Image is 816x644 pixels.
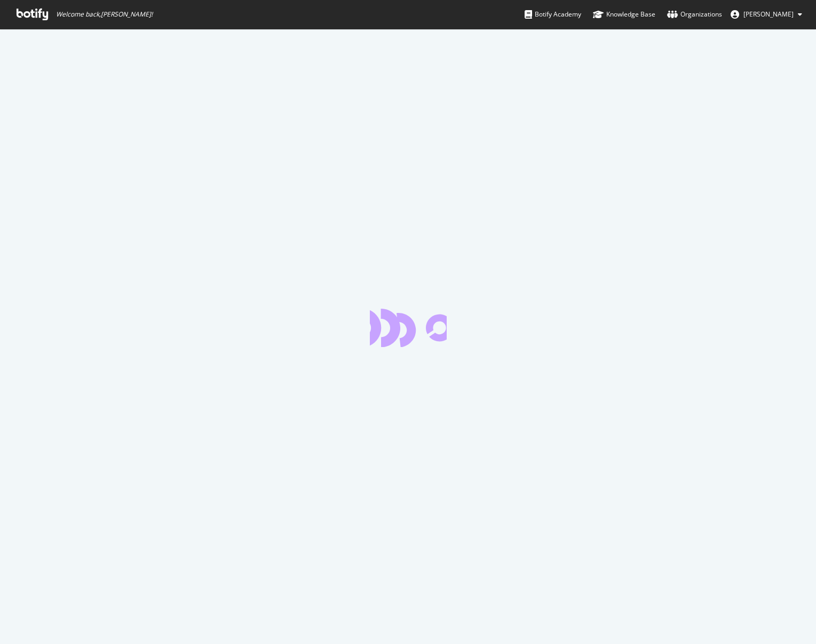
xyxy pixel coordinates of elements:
div: Knowledge Base [593,9,655,20]
div: Organizations [667,9,722,20]
div: Botify Academy [525,9,581,20]
button: [PERSON_NAME] [722,6,811,23]
span: Stefan Pioso [743,10,794,19]
span: Welcome back, [PERSON_NAME] ! [56,10,153,19]
div: animation [370,309,447,347]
